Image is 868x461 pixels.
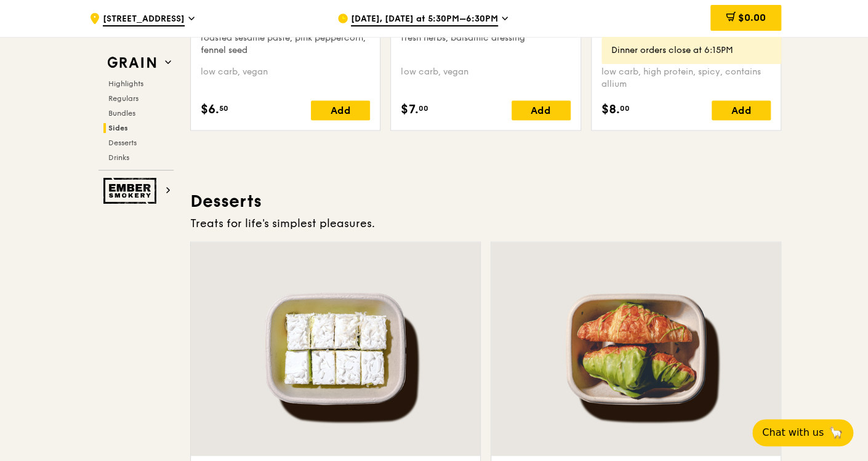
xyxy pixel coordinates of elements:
[512,100,571,120] div: Add
[103,178,160,204] img: Ember Smokery web logo
[311,100,370,120] div: Add
[103,13,185,26] span: [STREET_ADDRESS]
[108,94,139,103] span: Regulars
[108,109,135,118] span: Bundles
[190,214,781,231] div: Treats for life's simplest pleasures.
[611,44,771,57] div: Dinner orders close at 6:15PM
[752,419,853,446] button: Chat with us🦙
[401,66,570,90] div: low carb, vegan
[601,100,620,119] span: $8.
[201,32,370,57] div: roasted sesame paste, pink peppercorn, fennel seed
[351,13,498,26] span: [DATE], [DATE] at 5:30PM–6:30PM
[762,425,824,440] span: Chat with us
[738,12,766,23] span: $0.00
[108,79,143,88] span: Highlights
[108,153,129,162] span: Drinks
[108,138,137,147] span: Desserts
[401,100,418,119] span: $7.
[620,103,630,113] span: 00
[829,425,843,440] span: 🦙
[712,100,771,120] div: Add
[201,100,219,119] span: $6.
[601,66,771,90] div: low carb, high protein, spicy, contains allium
[418,103,428,113] span: 00
[401,32,570,44] div: fresh herbs, balsamic dressing
[219,103,228,113] span: 50
[103,52,160,74] img: Grain web logo
[108,124,128,132] span: Sides
[190,190,781,212] h3: Desserts
[201,66,370,90] div: low carb, vegan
